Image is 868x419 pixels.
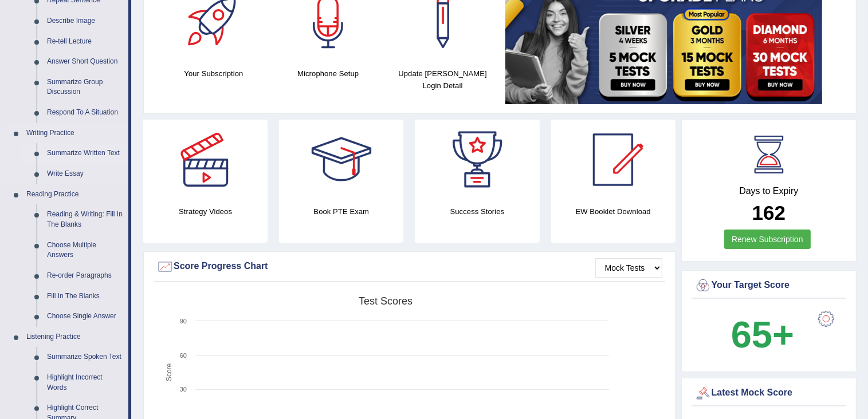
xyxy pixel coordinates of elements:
tspan: Test scores [359,295,413,307]
text: 90 [180,318,187,325]
a: Reading Practice [21,184,128,205]
a: Choose Single Answer [42,306,128,327]
h4: Microphone Setup [277,68,380,80]
h4: Your Subscription [162,68,265,80]
h4: EW Booklet Download [551,205,675,218]
text: 60 [180,352,187,359]
a: Highlight Incorrect Words [42,367,128,398]
a: Summarize Group Discussion [42,72,128,102]
h4: Update [PERSON_NAME] Login Detail [391,68,494,92]
div: Score Progress Chart [156,258,662,275]
a: Summarize Written Text [42,143,128,164]
a: Re-order Paragraphs [42,266,128,286]
h4: Days to Expiry [694,186,843,196]
text: 30 [180,386,187,393]
b: 162 [752,201,785,224]
a: Answer Short Question [42,52,128,72]
a: Renew Subscription [724,230,811,249]
div: Your Target Score [694,277,843,294]
a: Describe Image [42,11,128,31]
a: Fill In The Blanks [42,286,128,307]
b: 65+ [731,314,794,355]
h4: Strategy Videos [143,205,268,218]
a: Respond To A Situation [42,102,128,123]
a: Listening Practice [21,327,128,347]
a: Writing Practice [21,123,128,144]
tspan: Score [165,363,173,382]
h4: Success Stories [415,205,539,218]
a: Summarize Spoken Text [42,347,128,367]
a: Choose Multiple Answers [42,235,128,266]
h4: Book PTE Exam [279,205,403,218]
div: Latest Mock Score [694,385,843,402]
a: Reading & Writing: Fill In The Blanks [42,204,128,235]
a: Write Essay [42,164,128,184]
a: Re-tell Lecture [42,31,128,52]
